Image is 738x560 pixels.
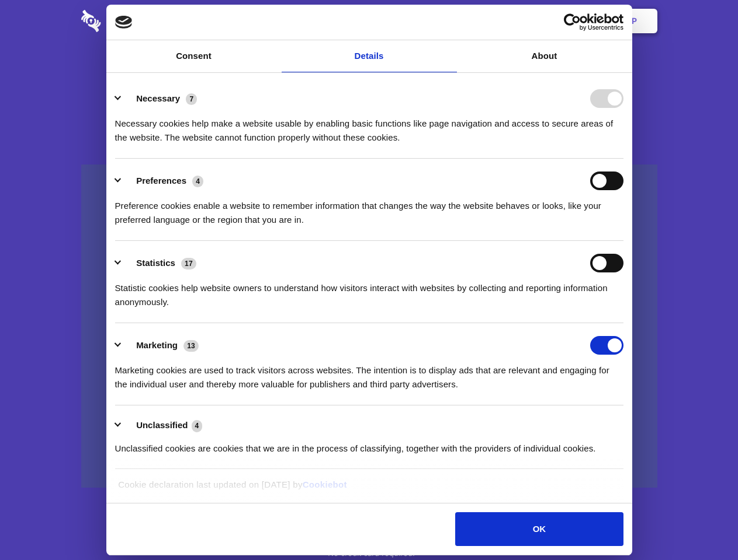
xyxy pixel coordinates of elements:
span: 4 [192,176,203,187]
label: Statistics [136,258,175,268]
img: logo-wordmark-white-trans-d4663122ce5f474addd5e946df7df03e33cb6a1c49d2221995e7729f52c070b2.svg [81,10,181,32]
div: Statistic cookies help website owners to understand how visitors interact with websites by collec... [115,272,623,309]
a: Contact [474,3,528,39]
a: Cookiebot [303,480,347,489]
a: Wistia video thumbnail [81,164,657,488]
button: Statistics (17) [115,254,204,272]
a: Pricing [343,3,394,39]
img: logo [115,16,133,29]
button: OK [455,512,623,546]
a: Login [530,3,581,39]
iframe: Drift Widget Chat Controller [680,502,724,546]
div: Preference cookies enable a website to remember information that changes the way the website beha... [115,190,623,227]
span: 4 [192,420,203,432]
button: Unclassified (4) [115,418,210,433]
button: Marketing (13) [115,336,206,355]
div: Cookie declaration last updated on [DATE] by [109,478,629,501]
h1: Eliminate Slack Data Loss. [81,52,657,94]
a: Consent [106,40,282,72]
div: Unclassified cookies are cookies that we are in the process of classifying, together with the pro... [115,433,623,456]
button: Necessary (7) [115,89,205,108]
label: Necessary [136,93,180,103]
label: Preferences [136,176,186,185]
div: Necessary cookies help make a website usable by enabling basic functions like page navigation and... [115,108,623,145]
span: 17 [181,258,196,269]
button: Preferences (4) [115,171,211,190]
span: 7 [186,93,197,105]
a: About [457,40,632,72]
a: Details [282,40,457,72]
a: Usercentrics Cookiebot - opens in a new window [521,13,623,31]
span: 13 [183,340,199,352]
h4: Auto-redaction of sensitive data, encrypted data sharing and self-destructing private chats. Shar... [81,106,657,145]
label: Marketing [136,340,178,350]
div: Marketing cookies are used to track visitors across websites. The intention is to display ads tha... [115,355,623,391]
